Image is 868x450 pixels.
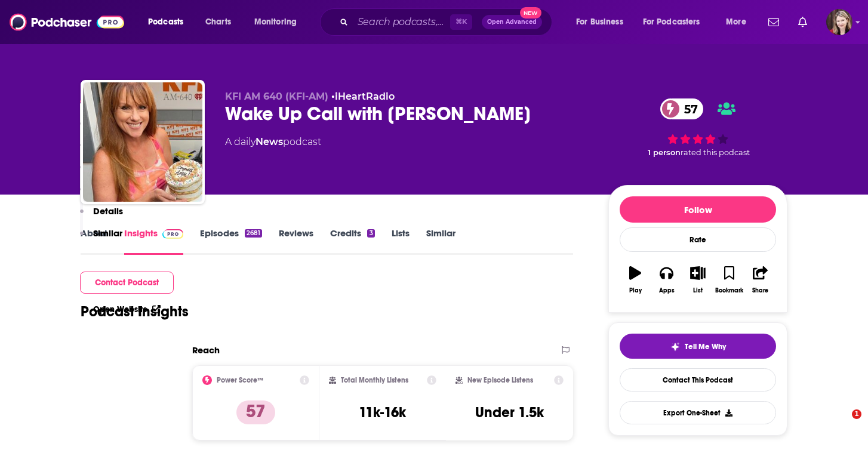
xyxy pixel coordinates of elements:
button: open menu [718,13,761,32]
span: Monitoring [254,14,297,30]
button: open menu [635,13,718,32]
div: 3 [367,229,374,238]
a: News [256,136,283,147]
img: Wake Up Call with Amy King [83,82,202,202]
div: Share [752,287,768,294]
span: rated this podcast [681,148,750,157]
a: iHeartRadio [335,91,395,102]
span: More [726,14,746,30]
p: Similar [93,227,122,239]
p: 57 [236,400,275,424]
button: open menu [246,13,312,32]
div: Rate [620,227,776,252]
span: 57 [672,98,704,119]
h2: Total Monthly Listens [341,376,408,384]
span: Open Advanced [487,19,537,25]
a: 57 [660,98,704,119]
span: 1 [852,409,861,419]
span: For Business [576,14,623,30]
button: Export One-Sheet [620,401,776,424]
iframe: Intercom live chat [827,409,856,438]
div: Search podcasts, credits, & more... [331,8,564,36]
button: Show profile menu [826,9,852,35]
div: Bookmark [715,287,743,294]
h2: Power Score™ [217,376,263,384]
h2: New Episode Listens [467,376,533,384]
img: Podchaser - Follow, Share and Rate Podcasts [10,11,124,33]
a: Charts [198,13,238,32]
span: Podcasts [148,14,183,30]
span: Logged in as galaxygirl [826,9,852,35]
button: tell me why sparkleTell Me Why [620,334,776,359]
span: Tell Me Why [685,342,726,352]
a: Credits3 [330,227,374,255]
div: 57 1 personrated this podcast [608,91,787,165]
span: Charts [205,14,231,30]
div: 2681 [245,229,262,238]
span: For Podcasters [643,14,700,30]
span: New [520,7,541,19]
button: open menu [140,13,199,32]
div: Apps [659,287,675,294]
a: Similar [426,227,455,255]
span: 1 person [648,148,681,157]
button: Play [620,258,651,301]
a: Reviews [279,227,313,255]
button: Similar [80,227,122,249]
button: Contact Podcast [80,272,174,294]
button: open menu [568,13,638,32]
div: Play [629,287,642,294]
h3: Under 1.5k [475,403,544,421]
a: Contact This Podcast [620,368,776,392]
input: Search podcasts, credits, & more... [353,13,450,32]
div: List [693,287,703,294]
img: tell me why sparkle [670,342,680,352]
h3: 11k-16k [359,403,406,421]
button: Follow [620,196,776,223]
button: Open AdvancedNew [482,15,542,29]
button: Bookmark [713,258,744,301]
a: Episodes2681 [200,227,262,255]
a: Show notifications dropdown [764,12,784,32]
span: ⌘ K [450,14,472,30]
button: List [682,258,713,301]
a: Open Website [93,304,161,315]
img: User Profile [826,9,852,35]
a: Show notifications dropdown [793,12,812,32]
button: Share [745,258,776,301]
span: KFI AM 640 (KFI-AM) [225,91,328,102]
span: • [331,91,395,102]
button: Apps [651,258,682,301]
div: A daily podcast [225,135,321,149]
h2: Reach [192,344,220,356]
a: Lists [392,227,410,255]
